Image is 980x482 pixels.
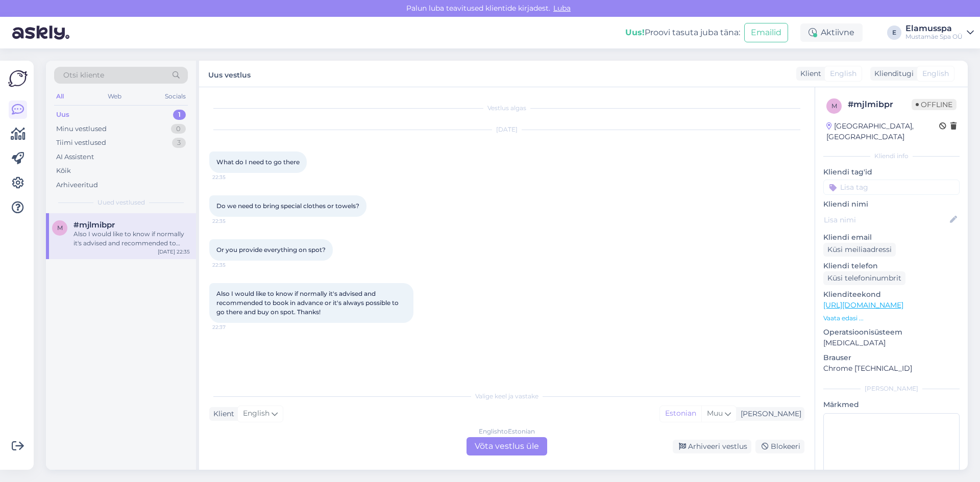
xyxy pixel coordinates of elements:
div: Estonian [660,406,701,421]
div: Võta vestlus üle [467,437,547,455]
div: [GEOGRAPHIC_DATA], [GEOGRAPHIC_DATA] [826,121,939,142]
div: AI Assistent [56,152,94,162]
span: Also I would like to know if normally it's advised and recommended to book in advance or it's alw... [216,290,400,316]
div: Aktiivne [800,23,863,42]
p: Klienditeekond [823,289,960,300]
div: Arhiveeri vestlus [673,440,751,453]
span: English [830,68,856,79]
p: Operatsioonisüsteem [823,327,960,338]
span: Or you provide everything on spot? [216,246,326,253]
div: Blokeeri [755,440,804,453]
div: Küsi telefoninumbrit [823,271,905,285]
span: Otsi kliente [63,70,104,81]
div: Tiimi vestlused [56,138,106,148]
div: E [887,26,901,40]
label: Uus vestlus [208,67,251,81]
p: Kliendi nimi [823,199,960,210]
div: Klient [209,409,234,419]
a: [URL][DOMAIN_NAME] [823,300,903,310]
span: m [831,102,837,110]
span: What do I need to go there [216,158,300,166]
div: Arhiveeritud [56,180,98,190]
div: All [54,90,66,103]
p: Brauser [823,352,960,363]
div: 3 [172,138,186,148]
span: English [243,408,269,419]
div: [PERSON_NAME] [737,409,801,419]
div: Valige keel ja vastake [209,392,804,401]
div: [DATE] 22:35 [158,248,190,256]
p: Kliendi tag'id [823,167,960,177]
div: Vestlus algas [209,104,804,113]
div: Uus [56,110,69,120]
span: Offline [912,99,957,110]
span: 22:35 [212,217,251,225]
b: Uus! [625,28,645,37]
div: Also I would like to know if normally it's advised and recommended to book in advance or it's alw... [73,230,190,248]
div: [DATE] [209,125,804,134]
p: Vaata edasi ... [823,314,960,323]
div: [PERSON_NAME] [823,384,960,393]
p: Chrome [TECHNICAL_ID] [823,363,960,374]
span: #mjlmibpr [73,220,115,230]
span: 22:35 [212,261,251,269]
span: Luba [550,4,574,13]
div: Web [106,90,124,103]
img: Askly Logo [8,69,28,88]
a: ElamusspaMustamäe Spa OÜ [905,24,974,41]
span: m [57,224,63,232]
div: Kliendi info [823,151,960,161]
span: 22:35 [212,173,251,181]
div: Proovi tasuta juba täna: [625,27,740,39]
div: Mustamäe Spa OÜ [905,33,963,41]
div: # mjlmibpr [848,98,912,111]
div: 0 [171,124,186,134]
div: Elamusspa [905,24,963,33]
p: Märkmed [823,399,960,410]
div: Kõik [56,166,71,176]
span: Muu [707,409,723,418]
div: Klient [796,68,821,79]
span: Do we need to bring special clothes or towels? [216,202,359,210]
input: Lisa nimi [824,214,948,225]
span: 22:37 [212,323,251,331]
span: English [922,68,949,79]
p: [MEDICAL_DATA] [823,338,960,348]
div: Küsi meiliaadressi [823,243,896,257]
p: Kliendi telefon [823,261,960,271]
button: Emailid [744,23,788,42]
span: Uued vestlused [97,198,145,207]
div: Minu vestlused [56,124,107,134]
div: Klienditugi [870,68,914,79]
div: English to Estonian [479,427,535,436]
input: Lisa tag [823,180,960,195]
p: Kliendi email [823,232,960,243]
div: 1 [173,110,186,120]
div: Socials [163,90,188,103]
